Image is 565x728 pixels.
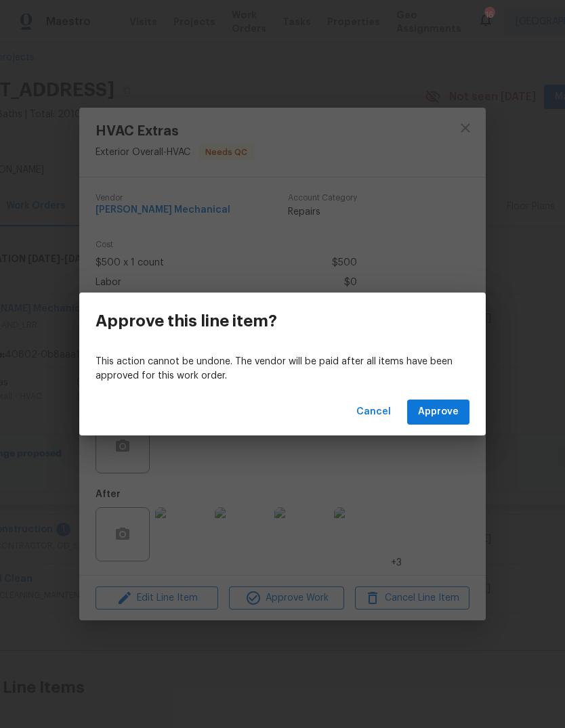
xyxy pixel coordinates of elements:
span: Cancel [356,404,391,421]
h3: Approve this line item? [96,312,277,330]
p: This action cannot be undone. The vendor will be paid after all items have been approved for this... [96,355,469,383]
button: Approve [407,400,469,425]
button: Cancel [351,400,396,425]
span: Approve [418,404,459,421]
